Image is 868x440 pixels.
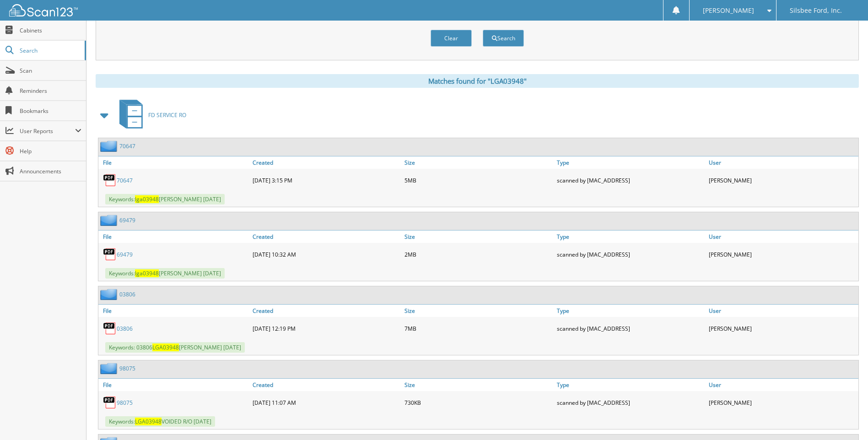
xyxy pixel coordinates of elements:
a: 70647 [119,142,135,150]
span: Cabinets [20,27,81,34]
a: FD SERVICE RO [114,97,186,133]
img: folder2.png [100,215,119,226]
div: scanned by [MAC_ADDRESS] [555,171,706,189]
a: User [706,156,858,169]
div: [DATE] 11:07 AM [250,393,402,412]
button: Clear [431,30,472,47]
span: Keywords: VOIDED R/O [DATE] [105,416,215,427]
span: Reminders [20,87,81,95]
a: Size [402,379,554,391]
span: User Reports [20,127,75,135]
a: File [98,305,250,317]
span: Silsbee Ford, Inc. [790,8,842,13]
a: Size [402,231,554,243]
div: scanned by [MAC_ADDRESS] [555,245,706,263]
a: 69479 [117,251,133,258]
a: User [706,305,858,317]
div: [PERSON_NAME] [706,171,858,189]
span: FD SERVICE RO [148,111,186,119]
div: Matches found for "LGA03948" [96,74,859,88]
a: User [706,379,858,391]
div: [DATE] 12:19 PM [250,319,402,338]
div: scanned by [MAC_ADDRESS] [555,393,706,412]
img: PDF.png [103,173,117,187]
a: 98075 [119,365,135,372]
span: Scan [20,67,81,75]
div: 2MB [402,245,554,263]
div: 7MB [402,319,554,338]
a: Type [555,156,706,169]
span: [PERSON_NAME] [703,8,754,13]
img: PDF.png [103,247,117,261]
a: Created [250,156,402,169]
button: Search [483,30,524,47]
img: PDF.png [103,322,117,335]
img: folder2.png [100,289,119,300]
span: Help [20,147,81,155]
a: User [706,231,858,243]
a: 03806 [117,325,133,333]
span: LGA03948 [152,343,179,351]
div: [DATE] 10:32 AM [250,245,402,263]
span: Bookmarks [20,107,81,115]
img: folder2.png [100,140,119,152]
a: Created [250,379,402,391]
img: scan123-logo-white.svg [9,4,78,16]
a: 70647 [117,177,133,184]
a: Type [555,305,706,317]
div: scanned by [MAC_ADDRESS] [555,319,706,338]
div: 730KB [402,393,554,412]
img: PDF.png [103,396,117,409]
span: Keywords: [PERSON_NAME] [DATE] [105,194,225,204]
a: Created [250,231,402,243]
img: folder2.png [100,363,119,374]
span: Keywords: 03806 [PERSON_NAME] [DATE] [105,342,245,353]
div: [PERSON_NAME] [706,319,858,338]
a: Type [555,231,706,243]
a: File [98,231,250,243]
span: lga03948 [135,195,159,203]
span: Announcements [20,167,81,175]
span: lga03948 [135,269,159,277]
a: 98075 [117,399,133,407]
a: File [98,379,250,391]
span: LGA03948 [135,418,162,425]
a: Created [250,305,402,317]
div: [PERSON_NAME] [706,393,858,412]
div: 5MB [402,171,554,189]
div: [PERSON_NAME] [706,245,858,263]
a: Type [555,379,706,391]
iframe: Chat Widget [822,396,868,440]
a: File [98,156,250,169]
a: Size [402,156,554,169]
a: 69479 [119,216,135,224]
a: Size [402,305,554,317]
span: Keywords: [PERSON_NAME] [DATE] [105,268,225,279]
span: Search [20,47,80,54]
a: 03806 [119,290,135,298]
div: [DATE] 3:15 PM [250,171,402,189]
